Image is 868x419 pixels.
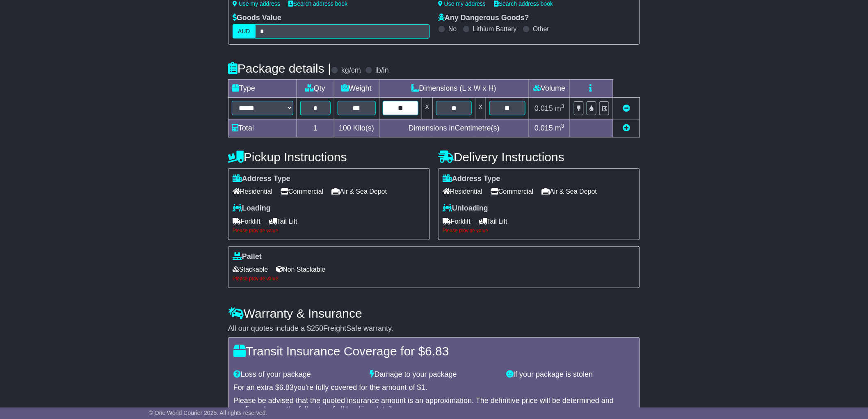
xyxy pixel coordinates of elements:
[233,228,425,234] div: Please provide value
[233,263,268,276] span: Stackable
[443,215,471,228] span: Forklift
[311,324,323,332] span: 250
[529,80,570,98] td: Volume
[443,228,635,234] div: Please provide value
[542,185,597,198] span: Air & Sea Depot
[233,14,281,23] label: Goods Value
[233,174,290,183] label: Address Type
[288,0,347,7] a: Search address book
[421,383,425,392] span: 1
[233,344,635,358] h4: Transit Insurance Coverage for $
[233,276,635,282] div: Please provide value
[233,383,635,392] div: For an extra $ you're fully covered for the amount of $ .
[479,215,507,228] span: Tail Lift
[228,119,297,137] td: Total
[375,66,389,75] label: lb/in
[233,215,260,228] span: Forklift
[623,104,630,112] a: Remove this item
[297,80,334,98] td: Qty
[555,104,564,112] span: m
[438,0,486,7] a: Use my address
[281,185,323,198] span: Commercial
[422,98,433,119] td: x
[533,25,549,33] label: Other
[438,150,640,164] h4: Delivery Instructions
[334,80,379,98] td: Weight
[438,14,529,23] label: Any Dangerous Goods?
[233,185,272,198] span: Residential
[228,150,430,164] h4: Pickup Instructions
[233,204,271,213] label: Loading
[366,370,503,379] div: Damage to your package
[149,410,267,416] span: © One World Courier 2025. All rights reserved.
[443,204,488,213] label: Unloading
[535,104,553,112] span: 0.015
[379,119,529,137] td: Dimensions in Centimetre(s)
[494,0,553,7] a: Search address book
[379,80,529,98] td: Dimensions (L x W x H)
[473,25,517,33] label: Lithium Battery
[233,0,280,7] a: Use my address
[229,370,366,379] div: Loss of your package
[425,344,449,358] span: 6.83
[233,396,635,414] div: Please be advised that the quoted insurance amount is an approximation. The definitive price will...
[443,185,482,198] span: Residential
[228,80,297,98] td: Type
[228,62,331,75] h4: Package details |
[448,25,457,33] label: No
[535,124,553,132] span: 0.015
[276,263,325,276] span: Non Stackable
[561,103,564,109] sup: 3
[502,370,639,379] div: If your package is stolen
[334,119,379,137] td: Kilo(s)
[269,215,297,228] span: Tail Lift
[233,252,262,261] label: Pallet
[475,98,486,119] td: x
[228,324,640,333] div: All our quotes include a $ FreightSafe warranty.
[339,124,351,132] span: 100
[297,119,334,137] td: 1
[555,124,564,132] span: m
[332,185,387,198] span: Air & Sea Depot
[341,66,361,75] label: kg/cm
[623,124,630,132] a: Add new item
[228,307,640,320] h4: Warranty & Insurance
[561,123,564,129] sup: 3
[279,383,294,392] span: 6.83
[233,24,256,39] label: AUD
[443,174,500,183] label: Address Type
[491,185,533,198] span: Commercial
